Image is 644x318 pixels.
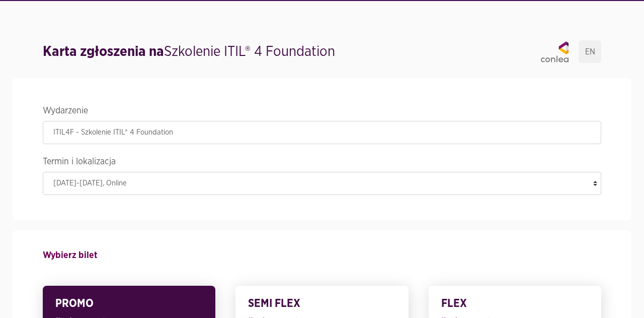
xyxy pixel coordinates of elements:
[43,42,335,62] h1: Szkolenie ITIL® 4 Foundation
[55,296,203,311] h3: PROMO
[248,296,395,311] h3: SEMI FLEX
[43,121,601,144] input: ITIL4F - Szkolenie ITIL® 4 Foundation
[43,103,601,121] legend: Wydarzenie
[43,245,601,266] h4: Wybierz bilet
[441,296,589,311] h3: FLEX
[43,154,601,172] legend: Termin i lokalizacja
[579,40,601,63] a: EN
[43,45,164,59] strong: Karta zgłoszenia na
